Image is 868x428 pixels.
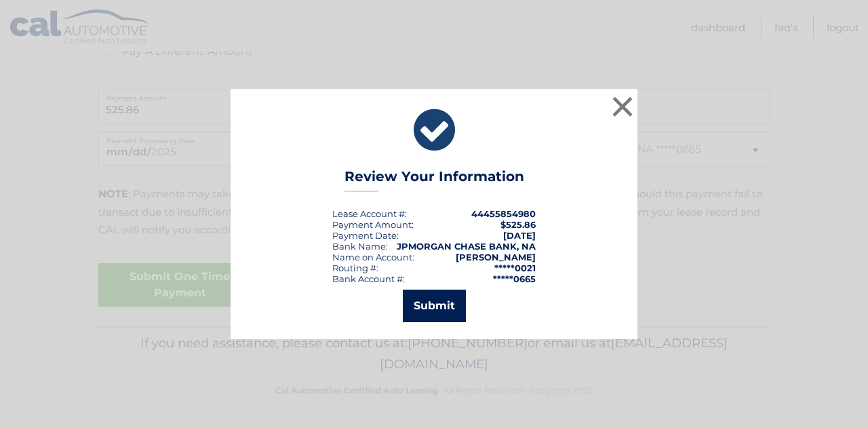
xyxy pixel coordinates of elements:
[456,252,536,262] strong: [PERSON_NAME]
[503,230,536,241] span: [DATE]
[471,208,536,219] strong: 44455854980
[332,208,407,219] div: Lease Account #:
[397,241,536,252] strong: JPMORGAN CHASE BANK, NA
[332,273,405,284] div: Bank Account #:
[403,290,466,322] button: Submit
[500,219,536,230] span: $525.86
[609,93,636,120] button: ×
[344,168,524,192] h3: Review Your Information
[332,230,399,241] div: :
[332,230,397,241] span: Payment Date
[332,219,414,230] div: Payment Amount:
[332,252,414,262] div: Name on Account:
[332,241,388,252] div: Bank Name:
[332,262,378,273] div: Routing #:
